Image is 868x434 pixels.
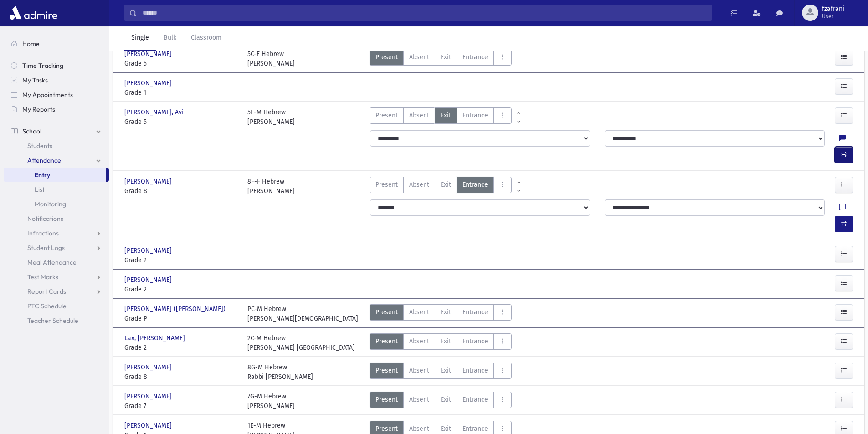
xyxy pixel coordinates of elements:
[27,273,58,281] span: Test Marks
[27,287,66,296] span: Report Cards
[4,299,109,313] a: PTC Schedule
[124,333,187,343] span: Lax, [PERSON_NAME]
[370,333,512,352] div: AttTypes
[27,214,63,223] span: Notifications
[441,337,451,346] span: Exit
[462,366,488,375] span: Entrance
[247,304,358,323] div: PC-M Hebrew [PERSON_NAME][DEMOGRAPHIC_DATA]
[4,36,109,51] a: Home
[124,49,174,59] span: [PERSON_NAME]
[4,153,109,168] a: Attendance
[124,421,174,430] span: [PERSON_NAME]
[184,26,229,51] a: Classroom
[409,52,429,62] span: Absent
[462,395,488,404] span: Entrance
[441,395,451,404] span: Exit
[441,366,451,375] span: Exit
[441,180,451,189] span: Exit
[462,52,488,62] span: Entrance
[375,111,398,120] span: Present
[409,366,429,375] span: Absent
[462,307,488,317] span: Entrance
[35,171,50,179] span: Entry
[137,5,712,21] input: Search
[22,76,48,84] span: My Tasks
[22,61,63,70] span: Time Tracking
[4,102,109,117] a: My Reports
[22,40,40,48] span: Home
[27,317,78,325] span: Teacher Schedule
[4,270,109,284] a: Test Marks
[375,395,398,404] span: Present
[370,304,512,323] div: AttTypes
[27,229,59,237] span: Infractions
[822,13,844,20] span: User
[375,424,398,434] span: Present
[370,363,512,382] div: AttTypes
[4,73,109,87] a: My Tasks
[4,240,109,255] a: Student Logs
[462,180,488,189] span: Entrance
[409,424,429,434] span: Absent
[462,337,488,346] span: Entrance
[375,307,398,317] span: Present
[124,117,238,127] span: Grade 5
[247,333,355,352] div: 2C-M Hebrew [PERSON_NAME] [GEOGRAPHIC_DATA]
[124,304,227,314] span: [PERSON_NAME] ([PERSON_NAME])
[822,5,844,13] span: fzafrani
[247,177,295,196] div: 8F-F Hebrew [PERSON_NAME]
[22,127,41,135] span: School
[124,363,174,372] span: [PERSON_NAME]
[4,211,109,226] a: Notifications
[4,138,109,153] a: Students
[441,111,451,120] span: Exit
[4,226,109,240] a: Infractions
[22,105,55,113] span: My Reports
[124,107,185,117] span: [PERSON_NAME], Avi
[247,392,295,411] div: 7G-M Hebrew [PERSON_NAME]
[124,78,174,88] span: [PERSON_NAME]
[4,182,109,197] a: List
[124,285,238,294] span: Grade 2
[27,156,61,164] span: Attendance
[124,392,174,401] span: [PERSON_NAME]
[124,314,238,323] span: Grade P
[124,59,238,68] span: Grade 5
[4,124,109,138] a: School
[27,302,67,310] span: PTC Schedule
[370,177,512,196] div: AttTypes
[124,177,174,186] span: [PERSON_NAME]
[7,4,60,22] img: AdmirePro
[409,395,429,404] span: Absent
[4,284,109,299] a: Report Cards
[370,49,512,68] div: AttTypes
[4,87,109,102] a: My Appointments
[124,372,238,382] span: Grade 8
[462,111,488,120] span: Entrance
[124,255,238,265] span: Grade 2
[409,337,429,346] span: Absent
[124,88,238,97] span: Grade 1
[35,200,66,208] span: Monitoring
[375,52,398,62] span: Present
[370,107,512,127] div: AttTypes
[4,168,106,182] a: Entry
[124,275,174,285] span: [PERSON_NAME]
[22,91,73,99] span: My Appointments
[370,392,512,411] div: AttTypes
[27,142,52,150] span: Students
[4,313,109,328] a: Teacher Schedule
[124,186,238,196] span: Grade 8
[27,258,77,266] span: Meal Attendance
[247,49,295,68] div: 5C-F Hebrew [PERSON_NAME]
[124,343,238,352] span: Grade 2
[441,52,451,62] span: Exit
[409,307,429,317] span: Absent
[247,107,295,127] div: 5F-M Hebrew [PERSON_NAME]
[124,26,156,51] a: Single
[35,185,45,194] span: List
[4,58,109,73] a: Time Tracking
[27,244,65,252] span: Student Logs
[375,366,398,375] span: Present
[409,111,429,120] span: Absent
